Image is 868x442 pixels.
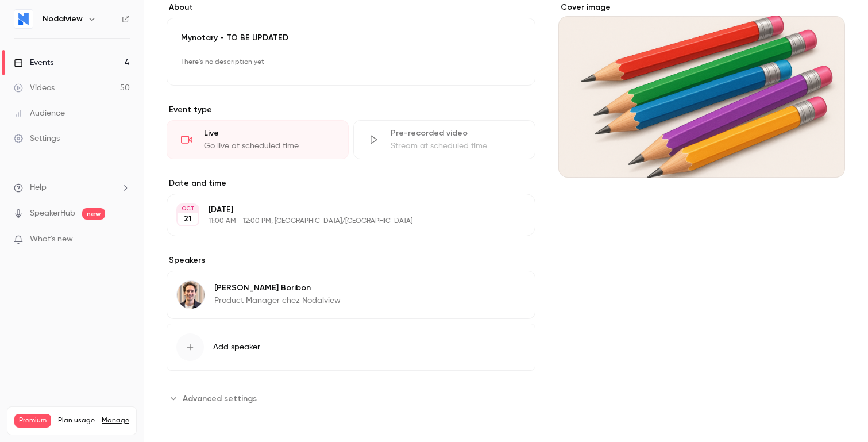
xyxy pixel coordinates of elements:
div: Live [204,128,334,139]
a: SpeakerHub [30,207,75,220]
button: Advanced settings [167,389,264,408]
p: [PERSON_NAME] Boribon [214,282,341,294]
div: Stream at scheduled time [391,140,521,152]
label: About [167,2,535,13]
p: Event type [167,104,535,116]
p: [DATE] [209,204,474,216]
label: Speakers [167,255,535,266]
p: Product Manager chez Nodalview [214,295,341,306]
a: Manage [102,416,129,425]
div: Pre-recorded video [391,128,521,139]
div: Settings [14,133,60,144]
section: Cover image [558,2,845,178]
img: Sam Boribon [177,281,205,309]
div: LiveGo live at scheduled time [167,120,349,159]
p: There's no description yet [181,53,521,71]
li: help-dropdown-opener [14,182,130,194]
div: Pre-recorded videoStream at scheduled time [353,120,535,159]
p: 21 [184,213,192,225]
span: Advanced settings [183,393,257,405]
span: Help [30,182,47,194]
iframe: Noticeable Trigger [116,235,130,245]
div: Sam Boribon[PERSON_NAME] BoribonProduct Manager chez Nodalview [167,271,535,319]
button: Add speaker [167,324,535,371]
span: new [82,208,105,220]
span: Premium [14,414,51,428]
div: Events [14,57,53,68]
span: Add speaker [213,341,260,353]
img: Nodalview [14,10,33,28]
div: OCT [178,205,198,213]
label: Cover image [558,2,845,13]
span: Plan usage [58,416,95,425]
p: Mynotary - TO BE UPDATED [181,32,521,44]
p: 11:00 AM - 12:00 PM, [GEOGRAPHIC_DATA]/[GEOGRAPHIC_DATA] [209,217,474,226]
span: What's new [30,233,73,245]
h6: Nodalview [43,13,83,25]
div: Go live at scheduled time [204,140,334,152]
section: Advanced settings [167,389,535,408]
label: Date and time [167,178,535,189]
div: Audience [14,107,65,119]
div: Videos [14,82,55,94]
